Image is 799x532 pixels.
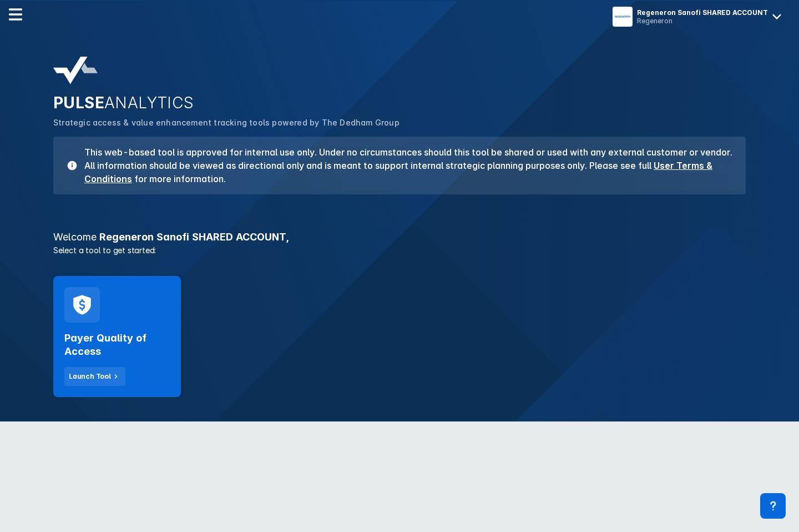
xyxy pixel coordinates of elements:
div: Regeneron Sanofi SHARED ACCOUNT [637,8,768,17]
img: pulse-analytics-logo [53,57,98,84]
img: menu button [615,9,630,24]
div: Contact Support [760,493,786,519]
p: Select a tool to get started: [47,244,752,256]
a: Payer Quality of AccessLaunch Tool [53,276,181,397]
img: menu--horizontal.svg [9,8,22,21]
div: Regeneron [637,17,768,25]
h3: Regeneron Sanofi SHARED ACCOUNT , [47,232,752,242]
p: Strategic access & value enhancement tracking tools powered by The Dedham Group [53,117,746,129]
h2: Payer Quality of Access [64,332,170,358]
span: Welcome [53,231,97,243]
span: ANALYTICS [104,93,194,112]
div: Launch Tool [69,372,111,382]
button: Launch Tool [64,367,125,386]
h2: PULSE [53,93,746,112]
h3: This web-based tool is approved for internal use only. Under no circumstances should this tool be... [78,145,732,185]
